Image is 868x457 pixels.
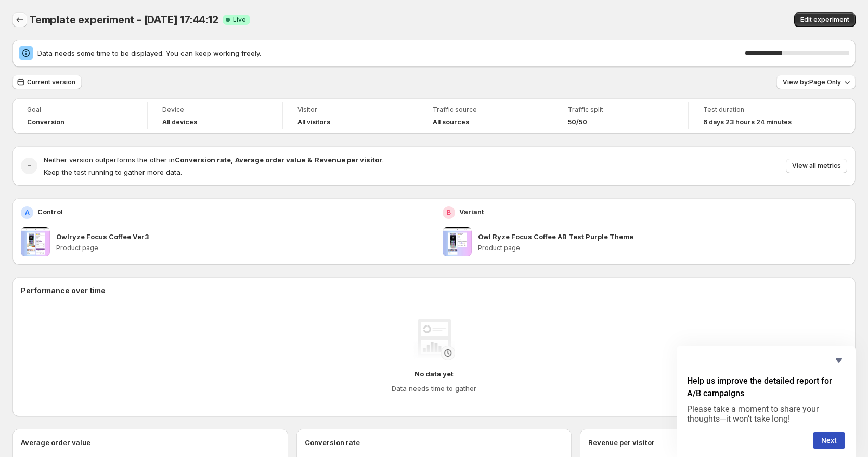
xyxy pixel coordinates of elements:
h4: All visitors [297,118,330,126]
span: Keep the test running to gather more data. [44,168,182,176]
button: Edit experiment [794,12,856,27]
span: Data needs some time to be displayed. You can keep working freely. [37,48,745,58]
a: Traffic split50/50 [568,105,673,127]
span: Test duration [703,106,809,114]
img: Owlryze Focus Coffee Ver3 [21,227,50,256]
button: Current version [12,75,82,89]
p: Product page [56,244,425,252]
p: Please take a moment to share your thoughts—it won’t take long! [687,404,845,424]
strong: Revenue per visitor [315,155,382,164]
div: Help us improve the detailed report for A/B campaigns [687,354,845,449]
span: Device [162,106,268,114]
button: View all metrics [786,159,847,173]
a: DeviceAll devices [162,105,268,127]
span: 6 days 23 hours 24 minutes [703,118,792,126]
button: Hide survey [833,354,845,367]
h2: B [447,208,451,217]
h2: - [28,161,31,171]
h4: Data needs time to gather [392,383,476,394]
a: VisitorAll visitors [297,105,403,127]
h4: All devices [162,118,197,126]
span: 50/50 [568,118,587,126]
span: View all metrics [792,162,841,170]
h4: No data yet [414,369,454,379]
span: Template experiment - [DATE] 17:44:12 [29,14,218,26]
span: Current version [27,78,75,86]
p: Control [37,206,63,217]
button: Back [12,12,27,27]
h4: All sources [433,118,469,126]
h2: Performance over time [21,285,847,296]
img: Owl Ryze Focus Coffee AB Test Purple Theme [443,227,472,256]
strong: Average order value [235,155,305,164]
h3: Average order value [21,437,90,448]
strong: Conversion rate [175,155,231,164]
span: View by: Page Only [783,78,841,86]
h2: A [25,208,30,217]
strong: & [307,155,313,164]
span: Neither version outperforms the other in . [44,155,384,164]
span: Traffic source [433,106,538,114]
h3: Revenue per visitor [588,437,655,448]
a: Test duration6 days 23 hours 24 minutes [703,105,809,127]
span: Edit experiment [800,16,849,24]
a: GoalConversion [27,105,133,127]
p: Owl Ryze Focus Coffee AB Test Purple Theme [478,231,633,242]
span: Visitor [297,106,403,114]
p: Product page [478,244,847,252]
h3: Conversion rate [305,437,360,448]
h2: Help us improve the detailed report for A/B campaigns [687,375,845,400]
span: Conversion [27,118,64,126]
span: Goal [27,106,133,114]
span: Traffic split [568,106,673,114]
button: Next question [813,432,845,449]
img: No data yet [413,319,455,360]
a: Traffic sourceAll sources [433,105,538,127]
button: View by:Page Only [776,75,856,89]
p: Variant [459,206,484,217]
p: Owlryze Focus Coffee Ver3 [56,231,149,242]
strong: , [231,155,233,164]
span: Live [233,16,246,24]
